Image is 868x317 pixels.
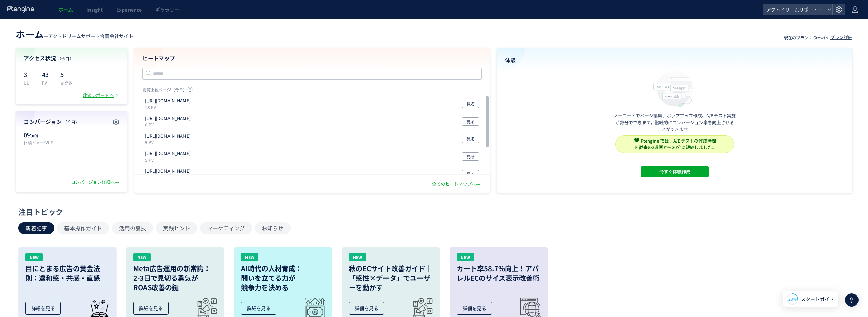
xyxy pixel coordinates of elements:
[24,139,68,145] p: 体験イメージLP
[156,222,197,234] button: 実践ヒント
[112,222,153,234] button: 活用の裏技
[83,92,119,99] div: 数値レポートへ
[467,152,475,161] span: 見る
[467,135,475,143] span: 見る
[48,33,133,39] span: アクトドリームサポート合同会社サイト
[24,54,119,62] h4: アクセス状況
[116,6,142,13] span: Experience
[462,152,479,161] button: 見る
[349,302,384,315] div: 詳細を見る
[467,170,475,178] span: 見る
[59,6,73,13] span: ホーム
[18,206,846,217] div: 注目トピック
[16,27,133,41] div: —
[432,181,482,187] div: 全てのヒートマップへ
[42,69,52,80] p: 43
[155,6,179,13] span: ギャラリー
[241,302,276,315] div: 詳細を見る
[614,112,736,133] p: ノーコードでページ編集、ポップアップ作成、A/Bテスト実施が数分でできます。継続的にコンバージョン率を向上させることができます。
[25,253,43,261] div: NEW
[634,138,639,143] img: svg+xml,%3c
[57,222,109,234] button: 基本操作ガイド
[24,69,34,80] p: 3
[142,87,482,95] p: 閲覧上位ページ（今日）
[145,139,193,145] p: 5 PV
[349,253,366,261] div: NEW
[71,179,121,185] div: コンバージョン詳細へ
[641,166,709,177] button: 今すぐ体験作成
[241,253,258,261] div: NEW
[145,115,191,122] p: https://utage.actdream.net/p/expopt1A
[145,150,191,157] p: https://utage.actdream.net/page/QdZNPaIId0Aw
[784,35,828,40] p: 現在のプラン： Growth
[145,104,193,110] p: 18 PV
[133,253,151,261] div: NEW
[255,222,291,234] button: お知らせ
[145,133,191,139] p: https://utage.actdream.net/p/T0apFXKmQJHS
[145,98,191,104] p: https://utage.actdream.net/page/t8vWc7StjV7F
[86,6,103,13] span: Insight
[457,264,541,283] h3: カート率58.7%向上！アパレルECのサイズ表示改善術
[25,264,110,283] h3: 目にとまる広告の黄金法則：違和感・共感・直感
[505,56,844,64] h4: 体験
[145,174,193,180] p: 3 PV
[24,118,119,126] h4: コンバージョン
[830,34,852,41] div: プラン詳細
[133,264,217,292] h3: Meta広告運用の新常識： 2-3日で見切る勇気が ROAS改善の鍵
[63,119,79,125] span: （今日）
[457,302,492,315] div: 詳細を見る
[788,296,797,302] span: 28%
[349,264,433,292] h3: 秋のECサイト改善ガイド｜「感性×データ」でユーザーを動かす
[200,222,252,234] button: マーケティング
[650,68,699,108] img: home_experience_onbo_jp-C5-EgdA0.svg
[133,302,169,315] div: 詳細を見る
[60,69,73,80] p: 5
[801,296,834,303] span: スタートガイド
[634,137,716,150] span: Ptengine では、A/Bテストの作成時間 を従来の2週間から20分に短縮しました。
[467,117,475,126] span: 見る
[467,100,475,108] span: 見る
[60,80,73,86] p: 訪問数
[462,135,479,143] button: 見る
[764,4,825,15] span: アクトドリームサポート合同会社サイト
[24,131,68,139] p: 0%
[145,122,193,127] p: 6 PV
[462,170,479,178] button: 見る
[24,80,34,86] p: UU
[57,56,74,61] span: （今日）
[462,100,479,108] button: 見る
[145,157,193,163] p: 5 PV
[457,253,474,261] div: NEW
[659,166,690,177] span: 今すぐ体験作成
[33,132,38,139] span: (0)
[145,168,191,174] p: https://utage.actdream.net/p/expopt1B
[16,27,44,41] span: ホーム
[462,117,479,126] button: 見る
[142,54,482,62] h4: ヒートマップ
[241,264,325,292] h3: AI時代の人材育成： 問いを立てる力が 競争力を決める
[18,222,54,234] button: 新着記事
[42,80,52,86] p: PV
[25,302,61,315] div: 詳細を見る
